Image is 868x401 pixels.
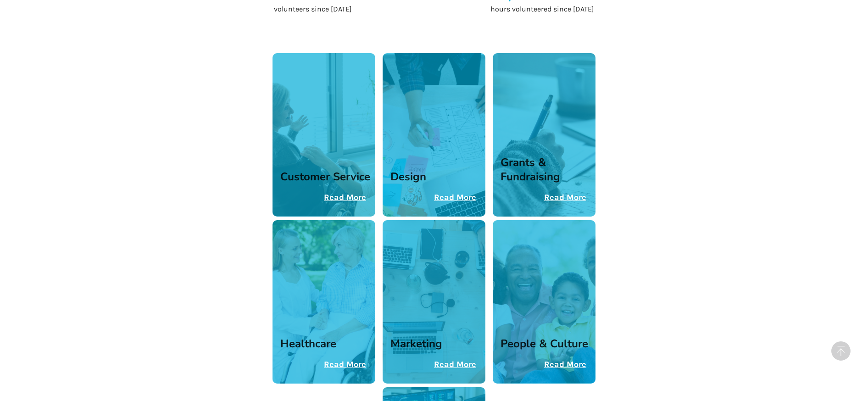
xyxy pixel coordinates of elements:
u: Read More [544,192,586,202]
u: Read More [544,359,586,369]
u: Read More [434,192,476,202]
p: hours volunteered since [DATE] [490,4,594,15]
h3: Grants & Fundraising [501,156,595,184]
u: Read More [434,359,476,369]
h3: Marketing [390,337,442,351]
p: volunteers since [DATE] [274,4,352,15]
h3: Design [390,170,426,184]
u: Read More [324,359,366,369]
h3: Customer Service [280,170,370,184]
u: Read More [324,192,366,202]
h3: Healthcare [280,337,336,351]
h3: People & Culture [501,337,588,351]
